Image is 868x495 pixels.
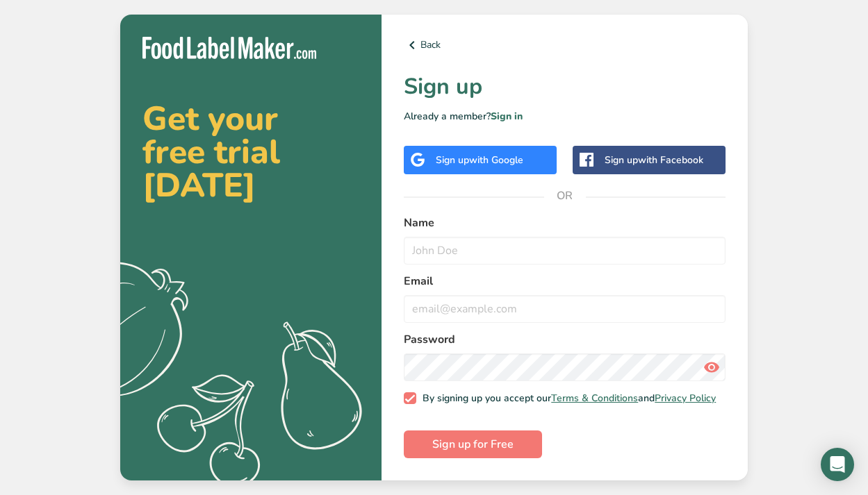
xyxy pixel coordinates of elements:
a: Privacy Policy [655,392,716,405]
span: Sign up for Free [432,436,514,453]
img: Food Label Maker [142,37,316,60]
div: Sign up [605,153,703,167]
p: Already a member? [404,109,726,124]
label: Name [404,215,726,231]
span: with Facebook [638,153,703,167]
h1: Sign up [404,70,726,103]
span: OR [544,175,586,217]
h2: Get your free trial [DATE] [142,102,359,202]
a: Terms & Conditions [551,392,638,405]
label: Email [404,273,726,290]
div: Open Intercom Messenger [821,448,854,481]
a: Back [404,37,726,53]
label: Password [404,331,726,348]
input: email@example.com [404,295,726,323]
div: Sign up [436,153,523,167]
span: By signing up you accept our and [416,392,716,405]
button: Sign up for Free [404,430,542,458]
input: John Doe [404,237,726,265]
a: Sign in [491,110,523,123]
span: with Google [469,153,523,167]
